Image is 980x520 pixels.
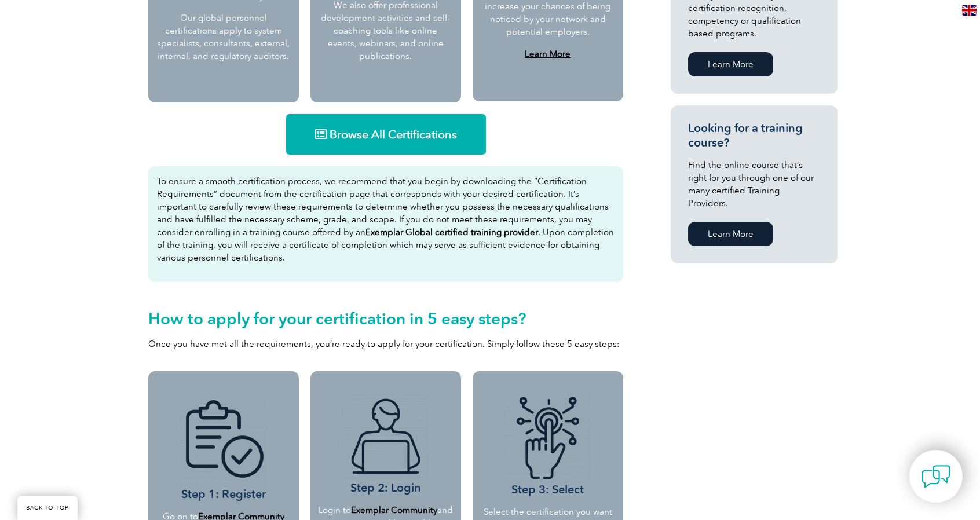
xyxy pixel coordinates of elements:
[365,227,538,237] a: Exemplar Global certified training provider
[317,394,454,495] h3: Step 2: Login
[330,129,457,140] span: Browse All Certifications
[162,400,286,501] h3: Step 1: Register
[286,114,486,155] a: Browse All Certifications
[157,12,290,63] p: Our global personnel certifications apply to system specialists, consultants, external, internal,...
[148,338,623,350] p: Once you have met all the requirements, you’re ready to apply for your certification. Simply foll...
[525,49,571,59] a: Learn More
[688,159,820,210] p: Find the online course that’s right for you through one of our many certified Training Providers.
[157,175,615,264] p: To ensure a smooth certification process, we recommend that you begin by downloading the “Certifi...
[351,505,437,515] a: Exemplar Community
[148,309,623,328] h2: How to apply for your certification in 5 easy steps?
[962,5,977,16] img: en
[481,396,615,497] h3: Step 3: Select
[688,222,773,246] a: Learn More
[922,462,950,491] img: contact-chat.png
[688,52,773,76] a: Learn More
[17,496,78,520] a: BACK TO TOP
[688,121,820,150] h3: Looking for a training course?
